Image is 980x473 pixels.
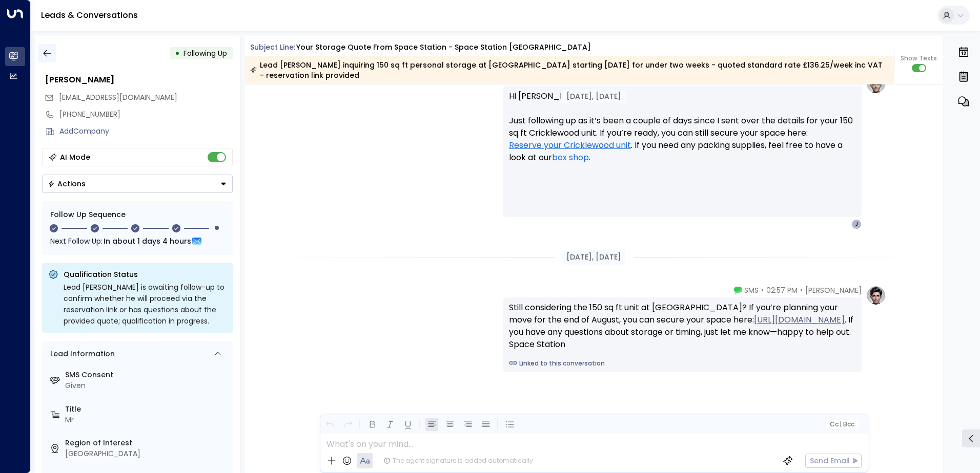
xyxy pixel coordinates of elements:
div: Mr [65,415,229,425]
div: Lead Information [47,349,115,359]
div: J [851,219,862,229]
div: Given [65,380,229,391]
div: The agent signature is added automatically [383,456,533,465]
div: [GEOGRAPHIC_DATA] [65,448,229,459]
a: box shop [552,152,589,164]
a: Linked to this conversation [509,359,855,368]
span: 02:57 PM [766,285,798,295]
span: • [761,285,764,295]
div: [DATE], [DATE] [562,250,625,265]
span: [EMAIL_ADDRESS][DOMAIN_NAME] [59,92,177,102]
div: Still considering the 150 sq ft unit at [GEOGRAPHIC_DATA]? If you’re planning your move for the e... [509,302,855,351]
div: Lead [PERSON_NAME] is awaiting follow-up to confirm whether he will proceed via the reservation l... [64,282,227,327]
div: Next Follow Up: [50,235,224,247]
div: • [175,44,180,62]
a: Reserve your Cricklewood unit [509,139,631,152]
div: Follow Up Sequence [50,209,224,220]
div: [PERSON_NAME] [45,74,233,86]
div: Lead [PERSON_NAME] inquiring 150 sq ft personal storage at [GEOGRAPHIC_DATA] starting [DATE] for ... [250,60,888,80]
button: Undo [323,418,336,431]
span: [PERSON_NAME] [805,285,862,295]
div: [PHONE_NUMBER] [59,109,233,120]
label: SMS Consent [65,370,229,380]
label: Region of Interest [65,438,229,448]
span: • [800,285,803,295]
p: Hi [PERSON_NAME], Just following up as it’s been a couple of days since I sent over the details f... [509,90,855,176]
div: AI Mode [60,152,90,162]
button: Cc|Bcc [825,420,858,429]
button: Redo [341,418,354,431]
span: judejones2003@gmail.com [59,92,177,103]
span: Subject Line: [250,42,295,52]
span: Following Up [183,48,227,58]
div: Your storage quote from Space Station - Space Station [GEOGRAPHIC_DATA] [296,42,591,53]
span: SMS [744,285,759,295]
span: Cc Bcc [829,421,854,428]
span: Show Texts [901,54,937,63]
div: Actions [48,179,86,188]
button: Actions [42,175,233,193]
label: Title [65,404,229,415]
div: Button group with a nested menu [42,175,233,193]
a: [URL][DOMAIN_NAME] [754,314,845,326]
a: Leads & Conversations [41,9,138,21]
span: | [840,421,842,428]
p: Qualification Status [64,269,227,279]
img: profile-logo.png [866,285,886,306]
div: AddCompany [59,126,233,137]
div: [DATE], [DATE] [561,90,626,103]
span: In about 1 days 4 hours [104,235,191,247]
